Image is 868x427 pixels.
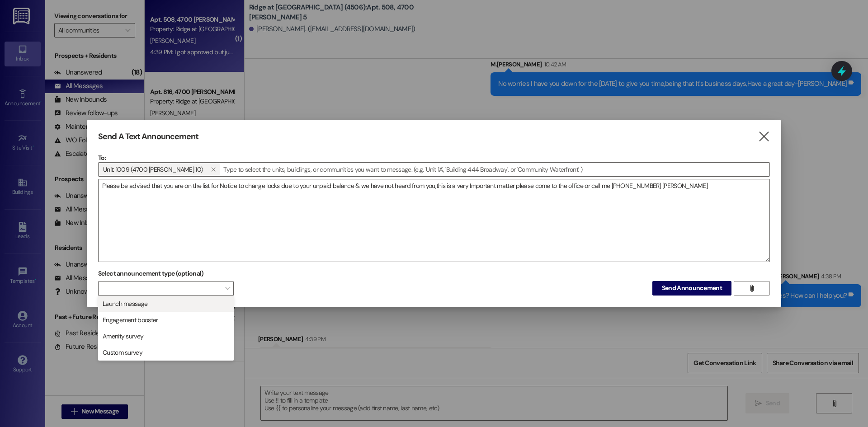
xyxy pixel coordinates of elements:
button: Send Announcement [652,281,731,296]
span: Custom survey [103,348,142,357]
h3: Send A Text Announcement [98,131,198,142]
div: Please be advised that you are on the list for Notice to change locks due to your unpaid balance ... [98,179,770,262]
p: To: [98,153,770,162]
span: Launch message [103,299,147,308]
textarea: Please be advised that you are on the list for Notice to change locks due to your unpaid balance ... [99,179,769,262]
span: Amenity survey [103,332,143,341]
span: Engagement booster [103,315,158,324]
input: Type to select the units, buildings, or communities you want to message. (e.g. 'Unit 1A', 'Buildi... [221,163,769,176]
span: Unit: 1009 (4700 Stringfellow 10) [103,164,203,175]
i:  [748,285,755,292]
i:  [758,132,770,141]
button: Unit: 1009 (4700 Stringfellow 10) [206,164,220,175]
label: Select announcement type (optional) [98,267,204,281]
i:  [211,166,216,173]
span: Send Announcement [662,283,722,293]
